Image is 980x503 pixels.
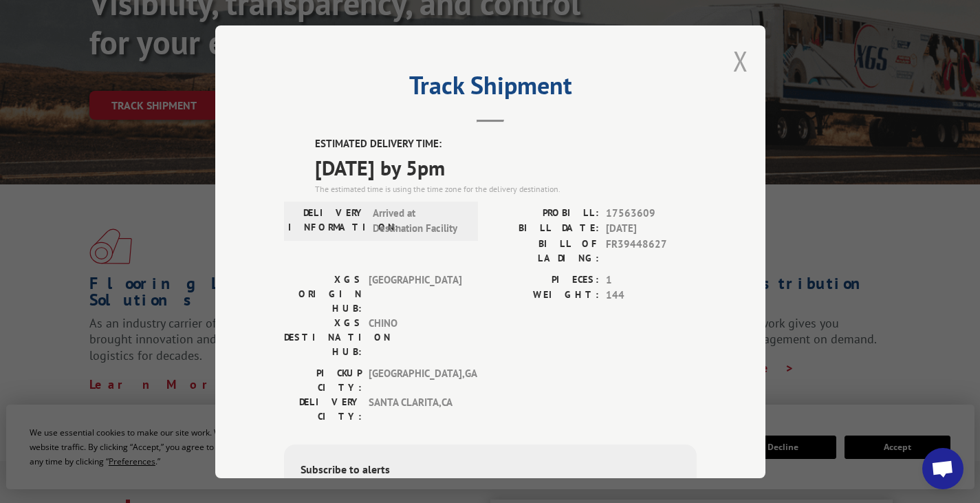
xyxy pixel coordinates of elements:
[606,221,697,237] span: [DATE]
[490,272,599,288] label: PIECES:
[490,221,599,237] label: BILL DATE:
[922,448,963,489] a: Open chat
[301,460,680,480] div: Subscribe to alerts
[606,272,697,288] span: 1
[490,205,599,221] label: PROBILL:
[315,136,697,152] label: ESTIMATED DELIVERY TIME:
[369,272,461,315] span: [GEOGRAPHIC_DATA]
[373,205,466,236] span: Arrived at Destination Facility
[369,394,461,423] span: SANTA CLARITA , CA
[606,205,697,221] span: 17563609
[315,182,697,195] div: The estimated time is using the time zone for the delivery destination.
[733,43,748,79] button: Close modal
[288,205,366,236] label: DELIVERY INFORMATION:
[284,394,362,423] label: DELIVERY CITY:
[606,288,697,303] span: 144
[369,365,461,394] span: [GEOGRAPHIC_DATA] , GA
[284,76,697,102] h2: Track Shipment
[284,365,362,394] label: PICKUP CITY:
[315,151,697,182] span: [DATE] by 5pm
[606,236,697,265] span: FR39448627
[369,315,461,358] span: CHINO
[490,236,599,265] label: BILL OF LADING:
[284,315,362,358] label: XGS DESTINATION HUB:
[284,272,362,315] label: XGS ORIGIN HUB:
[490,288,599,303] label: WEIGHT:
